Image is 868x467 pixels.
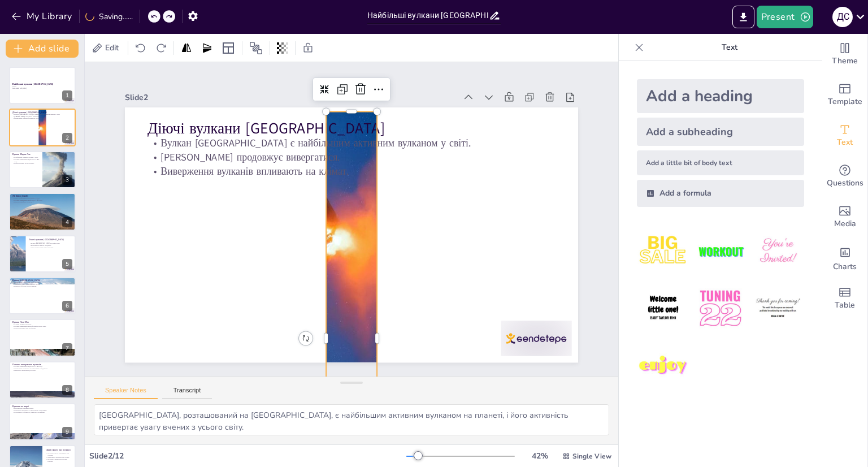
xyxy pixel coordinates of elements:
div: Add charts and graphs [822,237,867,278]
p: Вулкани на карті [12,405,72,408]
img: 6.jpeg [752,282,804,335]
p: Вулкан Лонг-В'ю [12,321,72,324]
div: Add text boxes [822,115,867,156]
p: Важливість вивержень для науки. [12,369,72,371]
p: [PERSON_NAME] продовжує вивергатися. [147,150,555,165]
p: Виверження впливають на навколишнє середовище. [12,367,72,370]
button: Export to PowerPoint [732,6,754,28]
div: Add a little bit of body text [637,150,804,175]
img: 5.jpeg [694,282,747,335]
input: Insert title [367,7,489,24]
div: Д С [832,7,853,27]
p: Виверження у 1980 році стало знаковим. [12,281,72,283]
p: Знищення лісів і зміни річкових систем. [12,283,72,286]
div: 5 [62,259,72,269]
p: Останнє виверження понад 1 мільйон років тому. [12,325,72,327]
strong: Найбільші вулкани [GEOGRAPHIC_DATA] [12,83,54,86]
p: Generated with [URL] [12,87,72,89]
div: Layout [219,39,237,57]
p: Інші згаслі вулкани також важливі. [29,247,72,249]
div: 1 [9,67,76,104]
p: Вулкан [GEOGRAPHIC_DATA] є найбільшим активним вулканом у світі. [147,136,555,150]
p: Останнє виверження вулканів [12,362,72,366]
p: Останнє виверження відбулося у 2023 році. [12,199,72,201]
p: Діючі вулкани [GEOGRAPHIC_DATA] [12,110,72,114]
img: 2.jpeg [694,225,747,278]
p: Вулкан є об'єктом для досліджень. [12,286,72,288]
span: Template [828,96,862,108]
button: Speaker Notes [94,387,158,399]
div: 3 [62,175,72,185]
div: Add a heading [637,79,804,113]
div: Slide 2 / 12 [89,451,406,461]
p: [PERSON_NAME] продовжує вивергатися. [12,115,72,117]
button: Present [757,6,813,28]
p: Вступ [12,85,72,88]
p: Діючі вулкани [GEOGRAPHIC_DATA] [147,118,555,139]
div: 8 [9,361,76,399]
div: 7 [62,343,72,353]
span: Edit [103,42,121,53]
div: 4 [62,217,72,227]
textarea: [GEOGRAPHIC_DATA], розташований на [GEOGRAPHIC_DATA], є найбільшим активним вулканом на планеті, ... [94,404,609,435]
p: Останнє виверження відбулося у 2023 році. [12,365,72,367]
p: Останнє виверження відбулося у 2022 році. [12,158,39,162]
p: Згаслий вулкан з історією. [12,323,72,326]
p: Цікаві факти про вулкани [46,448,72,451]
button: Transcript [162,387,212,399]
p: Вулкан [GEOGRAPHIC_DATA] [12,279,72,282]
div: Get real-time input from your audience [822,156,867,197]
div: Slide 2 [125,92,456,103]
p: Найбільший активний вулкан у світі. [12,156,39,158]
p: Вулкани є джерелом корисних копалин. [46,458,72,462]
p: Виверження впливають на клімат. [46,456,72,459]
span: Charts [833,261,857,273]
button: Add slide [6,40,79,58]
div: Change the overall theme [822,34,867,75]
p: Вулкан впливає на екосистему. [12,162,39,165]
div: 1 [62,90,72,101]
p: Згаслі вулкани [GEOGRAPHIC_DATA] [29,237,72,241]
div: Add a subheading [637,118,804,146]
p: Вулкан приваблює туристів. [12,201,72,204]
img: 7.jpeg [637,340,689,392]
span: Single View [572,452,611,461]
span: Media [834,218,856,230]
div: 9 [9,403,76,440]
div: 7 [9,319,76,356]
div: 2 [9,109,76,146]
button: My Library [8,7,77,25]
img: 1.jpeg [637,225,689,278]
p: Вулкан [GEOGRAPHIC_DATA] є найбільшим активним вулканом у світі. [12,113,72,115]
p: [PERSON_NAME] [12,194,72,198]
p: Вулканічна активність та навколишнє середовище. [12,409,72,412]
span: Text [837,136,853,149]
img: 4.jpeg [637,282,689,335]
div: Add a table [822,278,867,319]
div: 42 % [526,451,553,461]
div: 3 [9,151,76,188]
div: 4 [9,193,76,230]
div: 9 [62,427,72,437]
p: Вулкани можуть створювати нові острови. [46,452,72,456]
p: Виверження вулканів впливають на клімат. [147,165,555,179]
p: Вулкан [GEOGRAPHIC_DATA] згаслий вулкан. [29,242,72,244]
div: 6 [9,277,76,314]
p: Виверження змінило ландшафт. [29,244,72,247]
span: Theme [832,55,858,67]
div: Add images, graphics, shapes or video [822,197,867,237]
p: Один з найактивніших вулканів у світі. [12,197,72,200]
span: Questions [827,177,863,189]
div: 5 [9,235,76,273]
div: 8 [62,385,72,395]
div: Add a formula [637,180,804,207]
span: Position [249,41,263,55]
p: Виверження вулканів впливають на клімат. [12,117,72,119]
div: 2 [62,133,72,143]
img: 3.jpeg [752,225,804,278]
button: Д С [832,6,853,28]
p: Географічні особливості, пов'язані з вулканами. [12,412,72,414]
p: Візуалізація вулканів на карті. [12,407,72,409]
div: 6 [62,301,72,311]
p: Вулкан Мауна-Лоа [12,153,39,156]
